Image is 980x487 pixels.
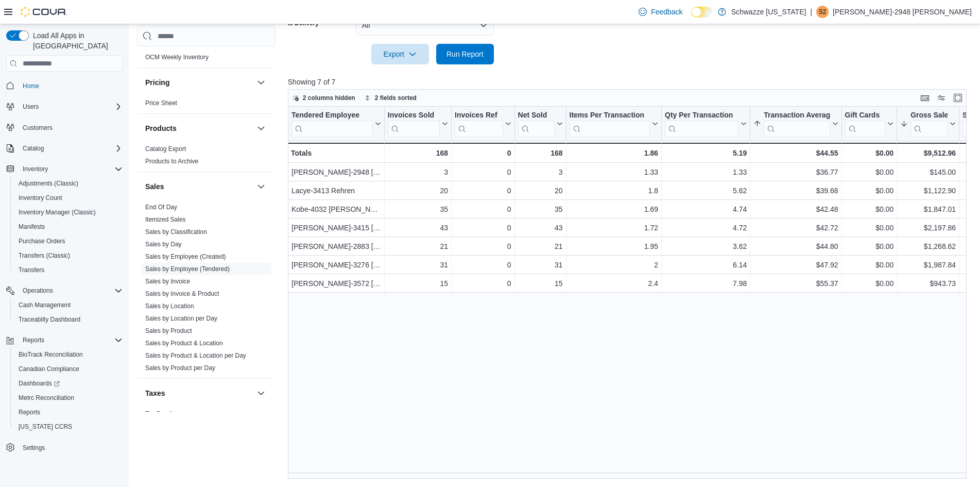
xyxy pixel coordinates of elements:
span: Sales by Classification [145,228,207,236]
div: $9,512.96 [900,147,956,159]
span: Home [23,82,39,90]
span: Transfers (Classic) [19,251,70,260]
div: Pricing [137,97,276,113]
a: Reports [14,406,44,418]
span: Sales by Employee (Created) [145,253,226,261]
span: Transfers [19,266,44,274]
button: Sales [255,180,267,193]
button: Invoices Sold [388,111,448,137]
div: 168 [388,147,448,159]
span: Operations [23,287,53,295]
a: Settings [19,442,49,454]
div: [PERSON_NAME]-2883 [PERSON_NAME] [291,240,381,253]
span: Cash Management [19,301,71,309]
span: Feedback [651,7,682,17]
span: Sales by Product [145,327,192,335]
button: Adjustments (Classic) [10,176,127,191]
span: BioTrack Reconciliation [14,348,123,361]
button: Canadian Compliance [10,362,127,376]
div: 0 [455,222,511,234]
span: Users [23,103,39,111]
p: [PERSON_NAME]-2948 [PERSON_NAME] [833,6,972,18]
button: Settings [2,440,127,455]
div: $42.48 [753,203,838,215]
span: Settings [19,441,123,454]
span: Home [19,79,123,92]
div: $1,268.62 [900,240,956,253]
button: Transaction Average [753,111,838,137]
a: Feedback [634,2,686,22]
div: Tendered Employee [291,111,373,121]
button: Reports [19,334,48,346]
div: $0.00 [845,222,893,234]
span: Sales by Invoice [145,277,190,286]
div: 1.33 [569,166,658,178]
div: Invoices Ref [455,111,503,137]
button: Inventory [2,162,127,176]
div: $47.92 [753,259,838,271]
div: $0.00 [845,147,893,159]
button: 2 columns hidden [288,92,359,104]
a: Canadian Compliance [14,363,83,375]
button: Display options [935,92,948,104]
div: 3 [518,166,562,178]
div: $1,847.01 [900,203,956,215]
div: Invoices Ref [455,111,503,121]
button: 2 fields sorted [360,92,421,104]
div: 168 [518,147,562,159]
button: Home [2,78,127,93]
div: 7.98 [665,277,747,290]
div: 0 [455,184,511,197]
a: Products to Archive [145,158,198,165]
div: 4.72 [665,222,747,234]
div: 31 [518,259,562,271]
span: Canadian Compliance [19,365,79,373]
div: 1.72 [569,222,658,234]
div: Items Per Transaction [569,111,650,121]
nav: Complex example [6,74,123,482]
button: Manifests [10,220,127,234]
span: Sales by Product & Location per Day [145,351,246,360]
div: 21 [388,240,448,253]
a: Catalog Export [145,145,186,153]
div: 1.95 [569,240,658,253]
div: OCM [137,51,276,68]
div: Products [137,143,276,172]
a: Inventory Manager (Classic) [14,206,100,219]
div: 20 [518,184,562,197]
span: Traceabilty Dashboard [19,315,80,324]
span: Reports [19,334,123,346]
div: 6.14 [665,259,747,271]
h3: Sales [145,181,164,192]
button: Traceabilty Dashboard [10,312,127,327]
span: Canadian Compliance [14,363,123,375]
span: Export [377,44,423,64]
button: Net Sold [518,111,562,137]
span: Customers [23,124,53,132]
button: Gift Cards [845,111,893,137]
div: Transaction Average [764,111,830,137]
span: Inventory Manager (Classic) [14,206,123,219]
a: Sales by Day [145,241,182,248]
button: Cash Management [10,298,127,312]
a: Sales by Product per Day [145,364,215,372]
div: $0.00 [845,277,893,290]
a: Customers [19,122,57,134]
div: Totals [291,147,381,159]
button: BioTrack Reconciliation [10,347,127,362]
span: Price Sheet [145,99,177,107]
div: $0.00 [845,166,893,178]
a: BioTrack Reconciliation [14,348,87,361]
button: Reports [10,405,127,419]
p: Schwazze [US_STATE] [731,6,806,18]
span: Catalog Export [145,145,186,153]
div: 3 [388,166,448,178]
a: Sales by Location [145,303,194,310]
div: Gift Cards [845,111,885,121]
div: Invoices Sold [388,111,440,137]
span: Purchase Orders [14,235,123,247]
input: Dark Mode [691,7,713,18]
img: Cova [21,7,67,17]
a: Cash Management [14,299,75,311]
